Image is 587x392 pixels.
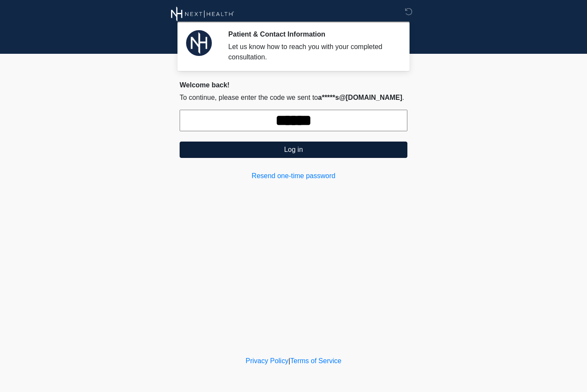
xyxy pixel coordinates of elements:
[290,357,341,364] a: Terms of Service
[186,30,212,56] img: Agent Avatar
[180,142,407,158] button: Log in
[180,171,407,181] a: Resend one-time password
[288,357,290,364] a: |
[171,6,234,22] img: Next Health Wellness Logo
[180,93,407,103] p: To continue, please enter the code we sent to .
[228,42,394,62] div: Let us know how to reach you with your completed consultation.
[228,30,394,38] h2: Patient & Contact Information
[246,357,289,364] a: Privacy Policy
[180,81,407,89] h2: Welcome back!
